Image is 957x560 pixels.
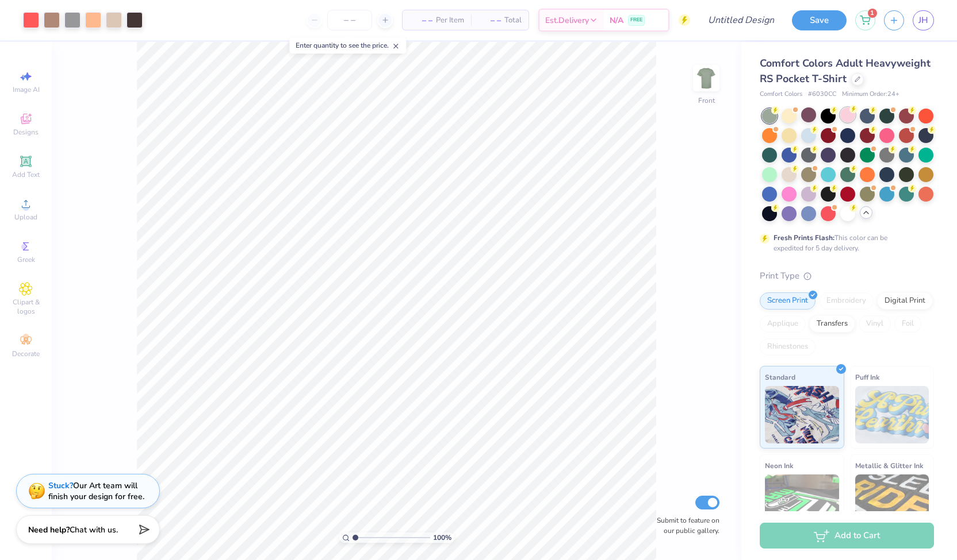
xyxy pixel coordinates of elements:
span: 100 % [433,532,451,543]
strong: Stuck? [48,480,73,491]
input: Untitled Design [699,9,783,32]
div: Front [698,95,715,106]
span: FREE [630,16,642,24]
img: Metallic & Glitter Ink [855,474,929,532]
span: Clipart & logos [6,298,46,316]
span: Total [504,14,522,26]
span: – – [478,14,501,26]
img: Neon Ink [765,474,839,532]
span: Minimum Order: 24 + [842,90,899,99]
input: – – [327,10,372,30]
div: Rhinestones [760,338,816,356]
span: Neon Ink [765,459,793,472]
img: Front [695,67,718,90]
span: Upload [14,213,37,222]
img: Standard [765,386,839,443]
strong: Fresh Prints Flash: [774,233,834,242]
div: Vinyl [859,315,891,333]
span: Designs [13,128,39,137]
div: Digital Print [877,292,933,310]
span: Add Text [12,170,40,179]
span: Puff Ink [855,371,879,383]
span: N/A [610,14,623,26]
div: Foil [894,315,921,333]
span: Image AI [13,85,40,94]
span: Greek [17,255,35,264]
div: Embroidery [819,292,874,310]
span: – – [409,14,432,26]
div: This color can be expedited for 5 day delivery. [774,233,915,253]
a: JH [913,10,934,30]
div: Print Type [760,269,934,283]
span: Decorate [12,349,40,358]
div: Our Art team will finish your design for free. [48,480,144,502]
img: Puff Ink [855,386,929,443]
span: Comfort Colors [760,90,802,99]
div: Transfers [809,315,855,333]
span: Standard [765,371,795,383]
div: Screen Print [760,292,816,310]
span: 1 [868,9,877,18]
span: Metallic & Glitter Ink [855,459,923,472]
div: Enter quantity to see the price. [289,37,406,53]
span: # 6030CC [808,90,836,99]
span: JH [918,14,928,27]
strong: Need help? [28,524,70,535]
label: Submit to feature on our public gallery. [650,515,719,536]
div: Applique [760,315,806,333]
span: Per Item [436,14,464,26]
span: Est. Delivery [545,14,589,26]
button: Save [792,10,847,30]
span: Chat with us. [70,524,118,535]
span: Comfort Colors Adult Heavyweight RS Pocket T-Shirt [760,56,931,86]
